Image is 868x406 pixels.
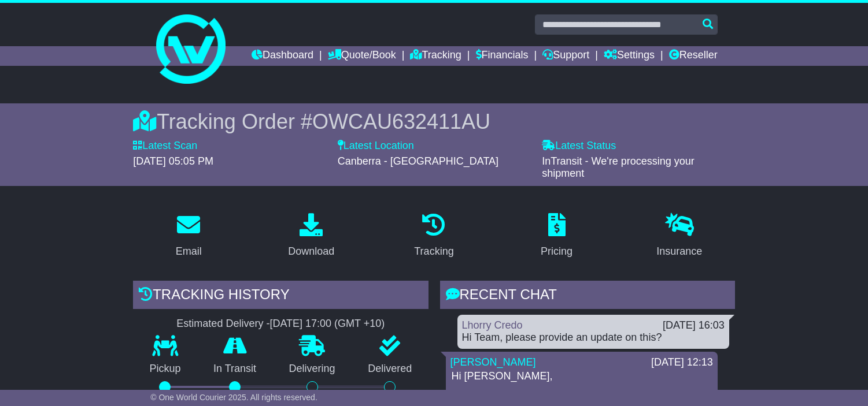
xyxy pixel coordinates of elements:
[407,209,461,263] a: Tracking
[649,209,710,263] a: Insurance
[133,155,213,167] span: [DATE] 05:05 PM
[133,318,428,330] div: Estimated Delivery -
[462,319,523,331] a: Lhorry Credo
[280,209,342,263] a: Download
[450,356,536,368] a: [PERSON_NAME]
[542,46,589,66] a: Support
[410,46,461,66] a: Tracking
[133,140,197,152] label: Latest Scan
[150,393,317,402] span: © One World Courier 2025. All rights reserved.
[656,244,702,259] div: Insurance
[176,244,202,259] div: Email
[133,363,197,375] p: Pickup
[252,46,313,66] a: Dashboard
[476,46,529,66] a: Financials
[604,46,655,66] a: Settings
[542,155,695,180] span: InTransit - We're processing your shipment
[328,46,396,66] a: Quote/Book
[272,363,352,375] p: Delivering
[338,155,498,167] span: Canberra - [GEOGRAPHIC_DATA]
[542,140,616,152] label: Latest Status
[414,244,453,259] div: Tracking
[663,319,725,332] div: [DATE] 16:03
[533,209,580,263] a: Pricing
[133,109,735,134] div: Tracking Order #
[541,244,572,259] div: Pricing
[338,140,414,152] label: Latest Location
[133,281,428,312] div: Tracking history
[269,318,385,330] div: [DATE] 17:00 (GMT +10)
[197,363,273,375] p: In Transit
[312,110,490,133] span: OWCAU632411AU
[669,46,718,66] a: Reseller
[651,356,713,369] div: [DATE] 12:13
[352,363,429,375] p: Delivered
[462,331,725,344] div: Hi Team, please provide an update on this?
[440,281,735,312] div: RECENT CHAT
[168,209,209,263] a: Email
[288,244,334,259] div: Download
